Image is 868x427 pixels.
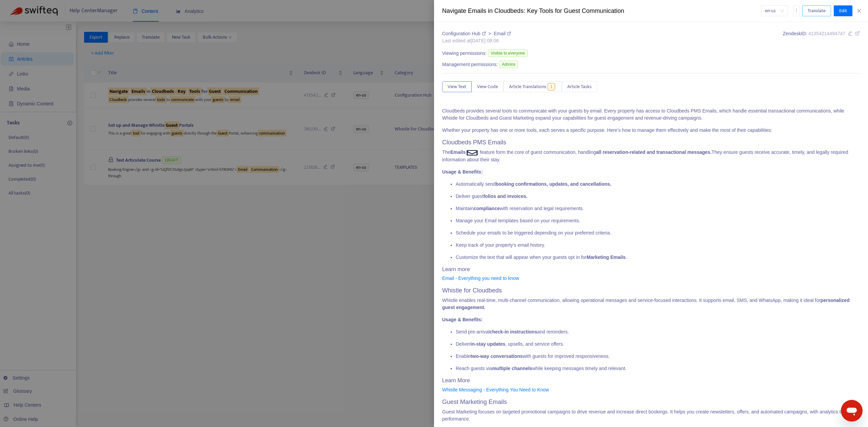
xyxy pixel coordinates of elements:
[567,83,592,90] span: Article Tasks
[466,149,478,156] img: Email icon.png
[548,83,555,90] span: 1
[783,30,860,44] div: Zendesk ID:
[834,5,852,16] button: Edit
[456,365,860,372] p: Reach guests via while keeping messages timely and relevant.
[496,181,612,187] strong: booking confirmations, updates, and cancellations.
[448,83,466,90] span: View Text
[456,254,860,261] p: Customize the text that will appear when your guests opt in for .
[442,377,860,384] h4: Learn More
[442,297,860,311] p: Whistle enables real-time, multi-channel communication, allowing operational messages and service...
[456,328,860,335] p: Send pre-arrival and reminders.
[442,149,860,163] p: The feature form the core of guest communication, handling They ensure guests receive accurate, t...
[442,408,860,423] p: Guest Marketing focuses on targeted promotional campaigns to drive revenue and increase direct bo...
[841,400,863,422] iframe: Botón para iniciar la ventana de mensajería
[490,329,537,334] strong: check-in instructions
[442,317,483,322] strong: Usage & Benefits:
[456,341,860,348] p: Deliver , upsells, and service offers.
[442,287,860,294] h3: Whistle for Cloudbeds
[456,181,860,188] p: Automatically send
[442,6,761,16] div: Navigate Emails in Cloudbeds: Key Tools for Guest Communication
[471,353,523,359] strong: two-way conversations
[484,194,528,199] strong: folios and invoices.
[442,169,483,175] strong: Usage & Benefits:
[808,31,845,36] span: 41354214494747
[839,7,847,15] span: Edit
[596,149,712,155] strong: all reservation-related and transactional messages.
[442,399,860,406] h3: Guest Marketing Emails
[494,31,511,36] a: Email
[488,49,528,57] span: Visible to everyone
[794,8,799,13] span: more
[442,107,860,122] p: Cloudbeds provides several tools to communicate with your guests by email. Every property has acc...
[474,206,500,211] strong: compliance
[509,83,546,90] span: Article Translations
[477,83,498,90] span: View Code
[504,81,562,92] button: Article Translations1
[808,7,826,15] span: Translate
[562,81,597,92] button: Article Tasks
[492,366,532,371] strong: multiple channels
[856,8,862,14] span: close
[442,61,498,68] span: Management permissions:
[442,266,860,272] h4: Learn more
[442,127,860,134] p: Whether your property has one or more tools, each serves a specific purpose. Here’s how to manage...
[854,8,864,14] button: Close
[456,217,860,224] p: Manage your Email templates based on your requirements.
[450,149,480,155] strong: Emails
[442,276,519,281] a: Email - Everything you need to know
[472,81,504,92] button: View Code
[456,193,860,200] p: Deliver guest
[802,5,831,16] button: Translate
[442,37,511,44] div: Last edited at [DATE] 08:08
[793,5,800,16] button: more
[442,30,511,37] div: >
[442,81,472,92] button: View Text
[456,353,860,360] p: Enable with guests for improved responsiveness.
[442,50,487,57] span: Viewing permissions:
[456,229,860,237] p: Schedule your emails to be triggered depending on your preferred criteria.
[587,255,626,260] strong: Marketing Emails
[442,387,549,392] a: Whistle Messaging - Everything You Need to Know
[456,242,860,249] p: Keep track of your property's email history.
[442,139,860,146] h3: Cloudbeds PMS Emails
[765,6,784,16] span: en-us
[499,61,518,68] span: Admins
[456,205,860,212] p: Maintain with reservation and legal requirements.
[442,31,487,36] a: Configuration Hub
[471,341,506,347] strong: in-stay updates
